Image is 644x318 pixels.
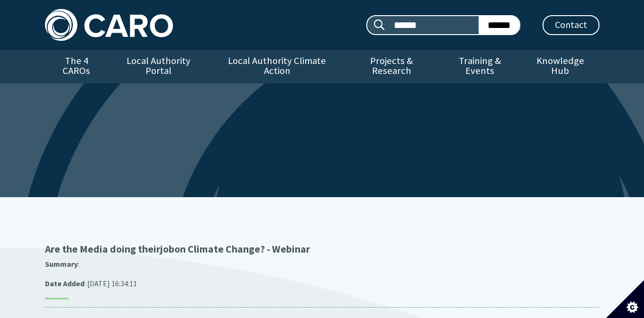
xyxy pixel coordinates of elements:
[521,50,599,83] a: Knowledge Hub
[209,50,345,83] a: Local Authority Climate Action
[45,243,599,256] p: Are the Media doing their on Climate Change? - Webinar
[45,9,173,41] img: Caro logo
[345,50,438,83] a: Projects & Research
[606,280,644,318] button: Set cookie preferences
[438,50,521,83] a: Training & Events
[45,258,599,271] p: :
[45,278,599,290] p: : [DATE] 16:34:11
[108,50,209,83] a: Local Authority Portal
[45,50,108,83] a: The 4 CAROs
[543,15,599,35] a: Contact
[45,279,84,288] strong: Date Added
[45,243,599,300] a: Are the Media doing theirjobon Climate Change? - Webinar Summary: Date Added: [DATE] 16:34:11
[45,259,78,269] strong: Summary
[160,243,174,255] span: job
